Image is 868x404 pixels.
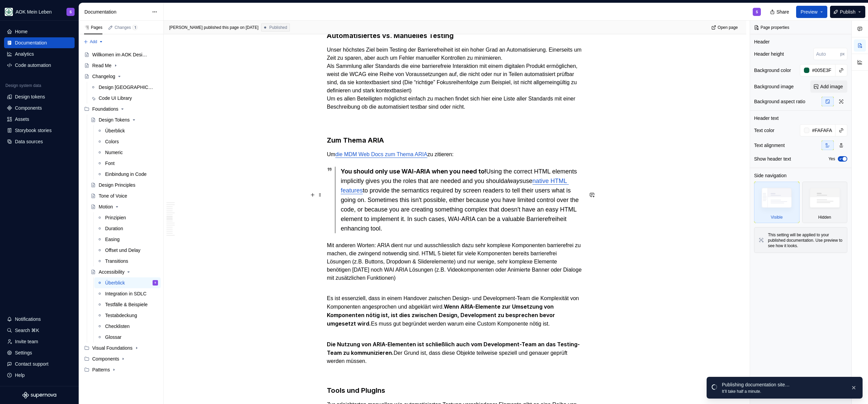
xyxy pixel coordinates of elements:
[105,323,130,330] div: Checklisten
[504,178,522,184] em: always
[828,156,835,162] label: Yes
[15,127,52,134] div: Storybook stories
[4,136,75,147] a: Data sources
[341,167,583,233] div: Using the correct HTML elements implicitly gives you the roles that are needed and you should use...
[15,361,48,367] div: Contact support
[776,8,789,15] span: Share
[15,93,45,100] div: Design tokens
[92,51,148,58] div: Willkomen im AOK Designsystem!
[810,80,847,93] button: Add image
[99,182,135,188] div: Design Principles
[81,49,161,60] a: Willkomen im AOK Designsystem!
[81,353,161,364] div: Components
[94,158,161,169] a: Font
[94,299,161,310] a: Testfälle & Beispiele
[4,114,75,125] a: Assets
[4,37,75,48] a: Documentation
[92,62,112,69] div: Read Me
[4,370,75,381] button: Help
[754,182,800,223] div: Visible
[1,4,77,19] button: AOK Mein LebenS
[840,51,845,57] p: px
[22,392,56,399] svg: Supernova Logo
[88,201,161,212] a: Motion
[327,286,583,328] p: Es ist essenziell, dass in einem Handover zwischen Design- und Development-Team die Komplexität v...
[99,116,130,123] div: Design Tokens
[105,290,146,297] div: Integration in SDLC
[809,64,835,76] input: Auto
[771,215,783,220] div: Visible
[801,8,817,15] span: Preview
[754,115,778,122] div: Header text
[709,23,741,32] a: Open page
[99,269,124,275] div: Accessibility
[94,245,161,256] a: Offset und Delay
[4,60,75,71] a: Code automation
[81,60,161,71] a: Read Me
[335,151,428,157] a: die MDM Web Docs zum Thema ARIA
[94,147,161,158] a: Numeric
[4,91,75,102] a: Design tokens
[327,46,583,127] p: Unser höchstes Ziel beim Testing der Barrierefreiheit ist ein hoher Grad an Automatisierung. Eine...
[4,336,75,347] a: Invite team
[92,366,110,373] div: Patterns
[767,6,793,18] button: Share
[94,332,161,343] a: Glossar
[15,116,29,123] div: Assets
[92,345,133,351] div: Visual Foundations
[754,67,791,74] div: Background color
[94,321,161,332] a: Checklisten
[15,39,47,46] div: Documentation
[88,82,161,93] a: Design [GEOGRAPHIC_DATA]
[94,310,161,321] a: Testabdeckung
[92,106,118,112] div: Foundations
[830,6,865,18] button: Publish
[84,25,102,30] div: Pages
[99,192,127,199] div: Tone of Voice
[81,49,161,375] div: Page tree
[796,6,827,18] button: Preview
[105,171,146,178] div: Einbindung in Code
[92,73,115,80] div: Changelog
[327,341,580,356] strong: Die Nutzung von ARIA-Elementen ist schließlich auch vom Development-Team an das Testing-Team zu k...
[94,223,161,234] a: Duration
[90,39,97,44] span: Add
[718,25,738,30] span: Open page
[105,214,126,221] div: Prinzipien
[81,364,161,375] div: Patterns
[327,135,583,145] h3: Zum Thema ARIA
[15,372,25,379] div: Help
[88,267,161,277] a: Accessibility
[88,190,161,201] a: Tone of Voice
[802,182,848,223] div: Hidden
[809,124,835,136] input: Auto
[99,203,113,210] div: Motion
[818,215,831,220] div: Hidden
[105,247,140,254] div: Offset und Delay
[327,150,583,159] p: Um zu zitieren:
[15,316,41,323] div: Notifications
[88,180,161,190] a: Design Principles
[94,277,161,288] a: ÜberblickS
[15,138,43,145] div: Data sources
[820,83,843,90] span: Add image
[105,225,123,232] div: Duration
[132,25,138,30] span: 1
[15,51,34,57] div: Analytics
[105,127,125,134] div: Überblick
[105,279,125,286] div: Überblick
[754,142,785,149] div: Text alignment
[94,256,161,267] a: Transitions
[105,236,120,243] div: Easing
[15,338,38,345] div: Invite team
[84,8,149,15] div: Documentation
[327,332,583,365] p: Der Grund ist, dass diese Objekte teilweise speziell und genauer geprüft werden müssen.
[327,386,583,395] h3: Tools und PlugIns
[70,9,72,15] div: S
[154,279,156,286] div: S
[4,347,75,358] a: Settings
[115,25,138,30] div: Changes
[4,314,75,325] button: Notifications
[94,136,161,147] a: Colors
